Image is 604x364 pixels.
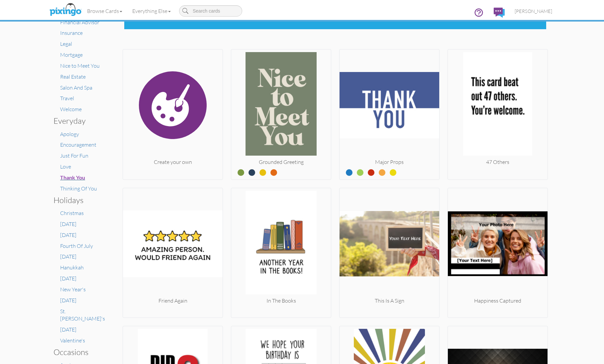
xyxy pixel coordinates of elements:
a: Mortgage [60,51,83,58]
span: Thank You [60,174,85,181]
h3: Holidays [53,196,102,204]
a: Hanukkah [60,264,84,271]
a: Love [60,163,71,170]
a: Nice to Meet You [60,62,100,69]
div: 47 Others [448,158,548,166]
div: In The Books [231,297,331,305]
img: 20250716-161921-cab435a0583f-250.jpg [340,52,439,158]
a: Apology [60,131,79,137]
a: [PERSON_NAME] [510,3,557,20]
a: Browse Cards [82,3,127,19]
a: [DATE] [60,297,76,304]
div: Major Props [340,158,439,166]
div: Happiness Captured [448,297,548,305]
a: Thank You [60,174,85,181]
div: Create your own [123,158,223,166]
a: Christmas [60,210,84,216]
span: [PERSON_NAME] [515,8,552,14]
div: This Is A Sign [340,297,439,305]
a: Encouragement [60,141,96,148]
a: Insurance [60,30,83,36]
a: Valentine's [60,337,85,344]
a: Legal [60,40,72,47]
a: New Year's [60,286,86,293]
a: [DATE] [60,275,76,282]
input: Search cards [179,5,242,17]
a: [DATE] [60,253,76,260]
img: comments.svg [494,8,505,18]
a: [DATE] [60,221,76,227]
img: 20250813-192937-1d8353a89a5b-250.png [448,191,548,297]
a: Everything Else [127,3,176,19]
a: Thinking Of You [60,185,97,192]
a: Salon And Spa [60,84,92,91]
img: 20250417-224429-2ae33c2f4778-250.jpg [231,191,331,297]
h3: Everyday [53,116,102,125]
a: Welcome [60,106,82,112]
div: Friend Again [123,297,223,305]
a: Travel [60,95,74,102]
a: [DATE] [60,232,76,238]
img: 20250527-043541-0b2d8b8e4674-250.jpg [231,52,331,158]
img: 20241114-001517-5c2bbd06cf65-250.jpg [123,191,223,297]
img: 20240816-180402-2f96ae5dce54-250.png [340,191,439,297]
img: 20250730-184250-2e46d0b25ecb-250.png [448,52,548,158]
a: Just For Fun [60,152,88,159]
img: pixingo logo [48,2,83,18]
a: Real Estate [60,73,86,80]
a: [DATE] [60,326,76,333]
h3: Occasions [53,348,102,356]
img: create.svg [123,52,223,158]
div: Grounded Greeting [231,158,331,166]
a: St. [PERSON_NAME]'s [60,308,105,322]
a: Fourth Of July [60,243,93,249]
